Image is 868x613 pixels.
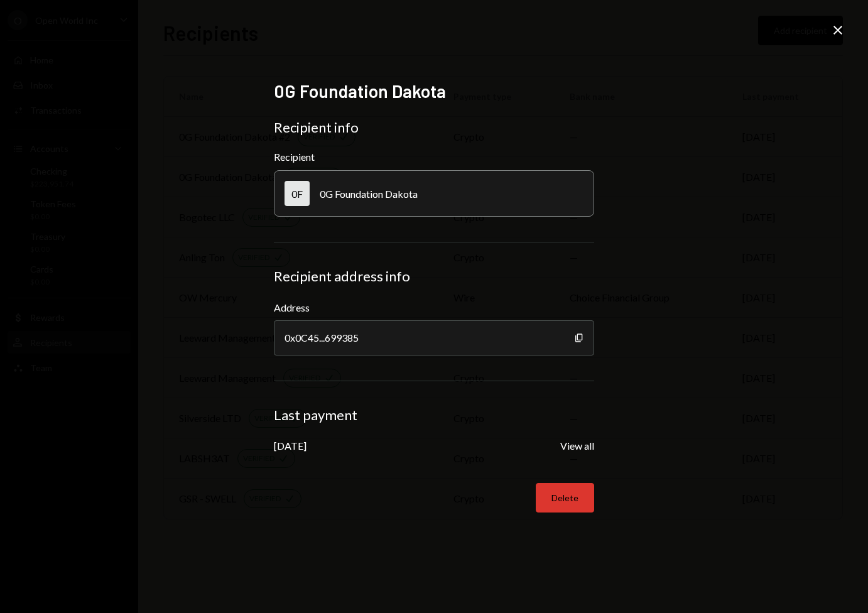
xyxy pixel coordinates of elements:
[285,181,310,206] div: 0F
[274,119,594,136] div: Recipient info
[274,79,594,104] h2: 0G Foundation Dakota
[560,440,594,453] button: View all
[274,151,594,163] div: Recipient
[274,268,594,285] div: Recipient address info
[274,300,594,315] label: Address
[274,440,307,452] div: [DATE]
[320,188,418,200] div: 0G Foundation Dakota
[274,320,594,355] div: 0x0C45...699385
[536,483,594,513] button: Delete
[274,406,594,424] div: Last payment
